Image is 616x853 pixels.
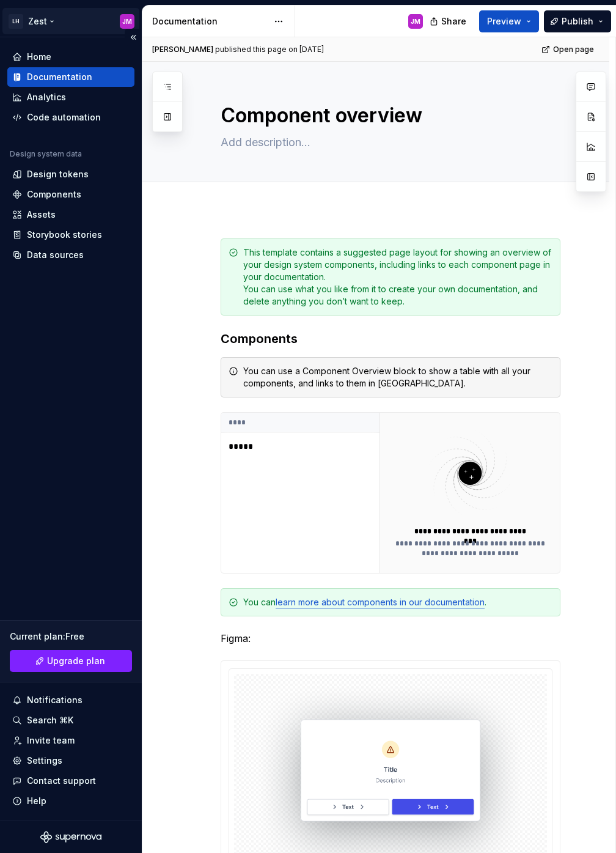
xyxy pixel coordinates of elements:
a: Invite team [7,731,134,750]
a: Open page [538,41,599,58]
button: Share [424,10,474,32]
div: Invite team [27,734,75,747]
div: Documentation [27,71,92,83]
a: learn more about components in our documentation [276,597,485,607]
span: Open page [553,45,594,54]
div: This template contains a suggested page layout for showing an overview of your design system comp... [243,246,552,308]
div: Code automation [27,111,101,124]
button: Preview [479,10,539,32]
div: LH [9,14,23,29]
a: Documentation [7,67,134,87]
a: Storybook stories [7,225,134,245]
span: Share [441,15,466,28]
a: Design tokens [7,164,134,184]
button: Notifications [7,690,134,710]
div: Settings [27,755,62,767]
button: Publish [544,10,611,32]
a: Settings [7,751,134,770]
div: Components [27,188,81,201]
div: published this page on [DATE] [215,45,324,54]
div: Design system data [10,149,82,159]
span: Upgrade plan [47,655,105,667]
div: You can . [243,596,552,608]
div: Documentation [152,15,268,28]
h3: Components [221,330,560,347]
a: Analytics [7,87,134,107]
div: Home [27,51,51,63]
div: Help [27,795,46,807]
div: Analytics [27,91,66,103]
a: Home [7,47,134,67]
a: Code automation [7,108,134,127]
a: Components [7,185,134,204]
div: Storybook stories [27,229,102,241]
span: [PERSON_NAME] [152,45,213,54]
span: Publish [562,15,593,28]
button: Contact support [7,771,134,791]
div: JM [411,17,420,26]
span: Preview [487,15,521,28]
div: Current plan : Free [10,630,132,643]
div: Data sources [27,249,84,261]
button: LHZestJM [2,8,139,34]
a: Assets [7,205,134,224]
button: Search ⌘K [7,711,134,730]
svg: Supernova Logo [40,831,101,843]
a: Upgrade plan [10,650,132,672]
div: Zest [28,15,47,28]
div: Design tokens [27,168,89,180]
p: Figma: [221,631,560,646]
button: Help [7,791,134,811]
div: Search ⌘K [27,714,73,726]
div: JM [122,17,132,26]
div: Notifications [27,694,82,706]
div: Assets [27,209,56,221]
div: Contact support [27,775,96,787]
textarea: Component overview [218,101,558,130]
button: Collapse sidebar [125,29,142,46]
a: Data sources [7,245,134,265]
div: You can use a Component Overview block to show a table with all your components, and links to the... [243,365,552,390]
